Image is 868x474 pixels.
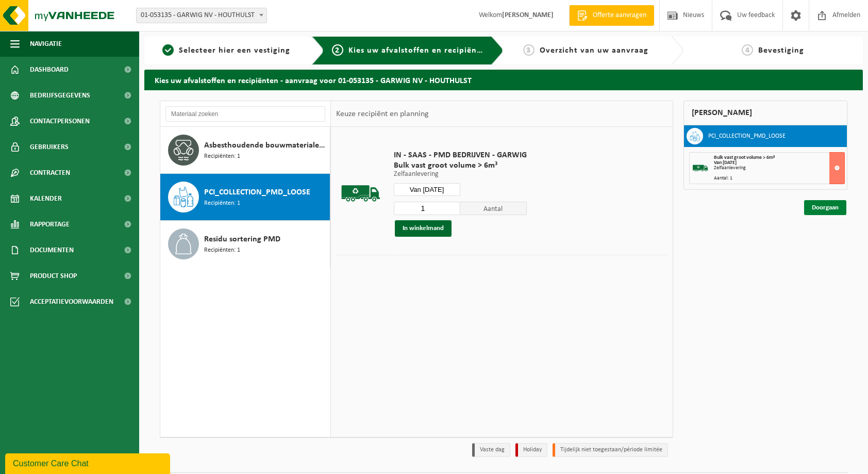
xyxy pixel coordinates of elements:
[30,31,62,57] span: Navigatie
[30,289,113,315] span: Acceptatievoorwaarden
[30,134,69,160] span: Gebruikers
[160,174,330,221] button: PCI_COLLECTION_PMD_LOOSE Recipiënten: 1
[395,220,452,237] button: In winkelmand
[714,160,737,166] strong: Van [DATE]
[394,183,460,196] input: Selecteer datum
[165,106,325,122] input: Materiaal zoeken
[683,101,848,125] div: [PERSON_NAME]
[569,5,654,26] a: Offerte aanvragen
[30,263,77,289] span: Product Shop
[742,44,753,56] span: 4
[523,44,535,56] span: 3
[553,443,668,457] li: Tijdelijk niet toegestaan/période limitée
[204,233,280,246] span: Residu sortering PMD
[162,44,174,56] span: 1
[204,139,327,152] span: Asbesthoudende bouwmaterialen cementgebonden (hechtgebonden)
[204,186,310,199] span: PCI_COLLECTION_PMD_LOOSE
[30,237,74,263] span: Documenten
[204,199,240,208] span: Recipiënten: 1
[30,83,90,108] span: Bedrijfsgegevens
[714,166,845,171] div: Zelfaanlevering
[714,155,775,160] span: Bulk vast groot volume > 6m³
[708,128,786,144] h3: PCI_COLLECTION_PMD_LOOSE
[758,46,804,55] span: Bevestiging
[332,44,343,56] span: 2
[204,246,240,255] span: Recipiënten: 1
[30,186,62,211] span: Kalender
[30,211,70,237] span: Rapportage
[144,70,863,90] h2: Kies uw afvalstoffen en recipiënten - aanvraag voor 01-053135 - GARWIG NV - HOUTHULST
[502,11,554,19] strong: [PERSON_NAME]
[394,150,527,160] span: IN - SAAS - PMD BEDRIJVEN - GARWIG
[515,443,547,457] li: Holiday
[331,101,434,127] div: Keuze recipiënt en planning
[160,221,330,267] button: Residu sortering PMD Recipiënten: 1
[30,160,70,186] span: Contracten
[460,202,527,215] span: Aantal
[348,46,490,55] span: Kies uw afvalstoffen en recipiënten
[137,8,266,23] span: 01-053135 - GARWIG NV - HOUTHULST
[394,171,527,178] p: Zelfaanlevering
[804,200,846,215] a: Doorgaan
[714,176,845,181] div: Aantal: 1
[204,152,240,161] span: Recipiënten: 1
[394,160,527,171] span: Bulk vast groot volume > 6m³
[540,46,648,55] span: Overzicht van uw aanvraag
[179,46,290,55] span: Selecteer hier een vestiging
[136,8,267,23] span: 01-053135 - GARWIG NV - HOUTHULST
[590,10,649,21] span: Offerte aanvragen
[30,57,69,83] span: Dashboard
[472,443,510,457] li: Vaste dag
[160,127,330,174] button: Asbesthoudende bouwmaterialen cementgebonden (hechtgebonden) Recipiënten: 1
[5,451,172,474] iframe: chat widget
[149,44,304,57] a: 1Selecteer hier een vestiging
[30,108,90,134] span: Contactpersonen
